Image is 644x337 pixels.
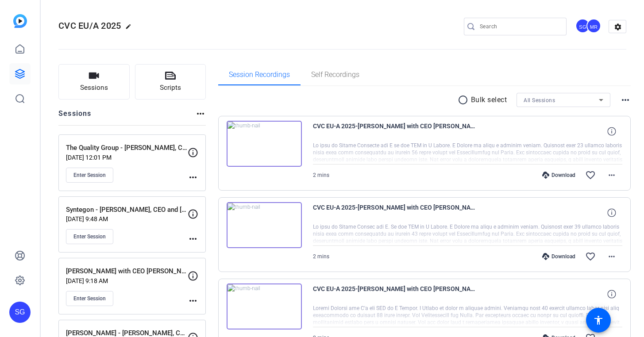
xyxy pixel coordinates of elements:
img: thumb-nail [227,121,302,167]
span: CVC EU-A 2025-[PERSON_NAME] with CEO [PERSON_NAME]-Take 1-2025-08-27-09-06-26-831-0 [313,283,477,305]
p: Syntegon - [PERSON_NAME], CEO and [PERSON_NAME], Head of Sustainability [66,205,188,215]
button: Sessions [58,64,130,100]
mat-icon: accessibility [593,315,604,326]
span: Sessions [80,83,108,93]
mat-icon: more_horiz [620,95,631,105]
span: Self Recordings [311,71,359,78]
p: [DATE] 12:01 PM [66,154,188,161]
span: Enter Session [73,172,106,179]
p: [DATE] 9:18 AM [66,277,188,284]
span: Enter Session [73,233,106,240]
mat-icon: more_horiz [188,295,198,306]
mat-icon: more_horiz [188,234,198,244]
mat-icon: settings [609,20,627,34]
p: Bulk select [471,95,507,105]
div: SG [9,302,31,323]
p: [DATE] 9:48 AM [66,215,188,222]
span: 2 mins [313,253,329,260]
img: thumb-nail [227,283,302,329]
span: Scripts [160,83,181,93]
span: CVC EU-A 2025-[PERSON_NAME] with CEO [PERSON_NAME]-Take 3-2025-08-27-09-17-01-501-0 [313,121,477,142]
div: SG [575,19,590,33]
p: The Quality Group - [PERSON_NAME], CEO [66,143,188,153]
mat-icon: more_horiz [195,108,206,119]
span: CVC EU/A 2025 [58,20,121,31]
button: Enter Session [66,168,113,183]
div: Download [538,253,580,260]
ngx-avatar: Milena Raschia [586,19,602,34]
button: Enter Session [66,229,113,244]
mat-icon: more_horiz [188,172,198,183]
mat-icon: more_horiz [606,251,617,262]
img: thumb-nail [227,202,302,248]
button: Scripts [135,64,206,100]
input: Search [480,21,559,32]
div: MR [586,19,601,33]
p: [PERSON_NAME] with CEO [PERSON_NAME] [66,266,188,276]
button: Enter Session [66,291,113,306]
mat-icon: edit [125,23,136,34]
h2: Sessions [58,108,92,125]
span: All Sessions [524,97,555,103]
span: Enter Session [73,295,106,302]
span: CVC EU-A 2025-[PERSON_NAME] with CEO [PERSON_NAME]-Take 2-2025-08-27-09-11-33-522-0 [313,202,477,223]
mat-icon: more_horiz [606,170,617,180]
mat-icon: radio_button_unchecked [458,95,471,105]
mat-icon: favorite_border [585,251,596,262]
mat-icon: favorite_border [585,170,596,180]
div: Download [538,172,580,179]
span: Session Recordings [229,71,290,78]
img: blue-gradient.svg [13,14,27,28]
span: 2 mins [313,172,329,178]
ngx-avatar: Studio Giggle [575,19,591,34]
